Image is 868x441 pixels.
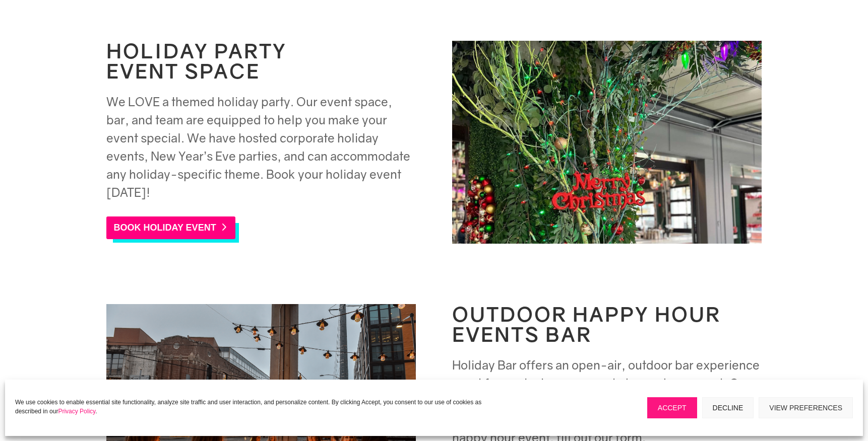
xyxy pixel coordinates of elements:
[106,216,235,239] a: BOOK HOLIDAY EVENT
[759,397,853,418] button: View preferences
[106,94,410,199] span: We LOVE a themed holiday party. Our event space, bar, and team are equipped to help you make your...
[702,397,754,418] button: Decline
[452,41,762,244] img: Holiday-Christmas-Party-Edited
[647,397,697,418] button: Accept
[15,398,486,416] p: We use cookies to enable essential site functionality, analyze site traffic and user interaction,...
[58,408,95,415] a: Privacy Policy
[106,59,260,83] span: EVENT SPACE
[452,302,721,346] span: OUTDOOR HAPPY HOUR EVENTS BAR
[106,39,287,63] span: HOLIDAY PARTY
